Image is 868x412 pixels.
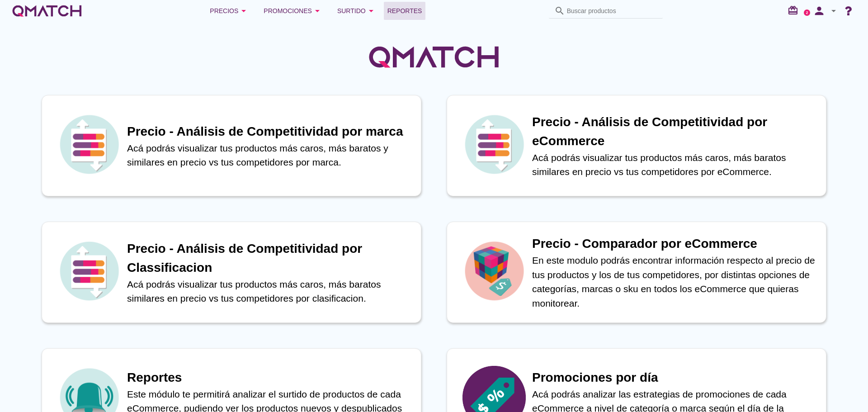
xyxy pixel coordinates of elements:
[434,95,839,196] a: iconPrecio - Análisis de Competitividad por eCommerceAcá podrás visualizar tus productos más caro...
[554,5,565,16] i: search
[127,368,412,387] h1: Reportes
[210,5,249,16] div: Precios
[57,239,121,303] img: icon
[366,5,377,16] i: arrow_drop_down
[532,234,817,253] h1: Precio - Comparador por eCommerce
[11,2,83,20] a: white-qmatch-logo
[337,5,377,16] div: Surtido
[828,5,839,16] i: arrow_drop_down
[29,95,434,196] a: iconPrecio - Análisis de Competitividad por marcaAcá podrás visualizar tus productos más caros, m...
[312,5,323,16] i: arrow_drop_down
[330,2,384,20] button: Surtido
[127,239,412,277] h1: Precio - Análisis de Competitividad por Classificacion
[127,122,412,141] h1: Precio - Análisis de Competitividad por marca
[788,5,802,16] i: redeem
[256,2,330,20] button: Promociones
[532,253,817,310] p: En este modulo podrás encontrar información respecto al precio de tus productos y los de tus comp...
[384,2,426,20] a: Reportes
[804,9,810,16] a: 2
[434,222,839,323] a: iconPrecio - Comparador por eCommerceEn este modulo podrás encontrar información respecto al prec...
[532,151,817,179] p: Acá podrás visualizar tus productos más caros, más baratos similares en precio vs tus competidore...
[462,113,526,176] img: icon
[462,239,526,303] img: icon
[203,2,256,20] button: Precios
[57,113,121,176] img: icon
[806,10,808,14] text: 2
[127,141,412,170] p: Acá podrás visualizar tus productos más caros, más baratos y similares en precio vs tus competido...
[127,277,412,306] p: Acá podrás visualizar tus productos más caros, más baratos similares en precio vs tus competidore...
[810,5,828,17] i: person
[264,5,323,16] div: Promociones
[366,34,502,80] img: QMatchLogo
[29,222,434,323] a: iconPrecio - Análisis de Competitividad por ClassificacionAcá podrás visualizar tus productos más...
[532,368,817,387] h1: Promociones por día
[532,113,817,151] h1: Precio - Análisis de Competitividad por eCommerce
[238,5,249,16] i: arrow_drop_down
[567,4,657,18] input: Buscar productos
[387,5,422,16] span: Reportes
